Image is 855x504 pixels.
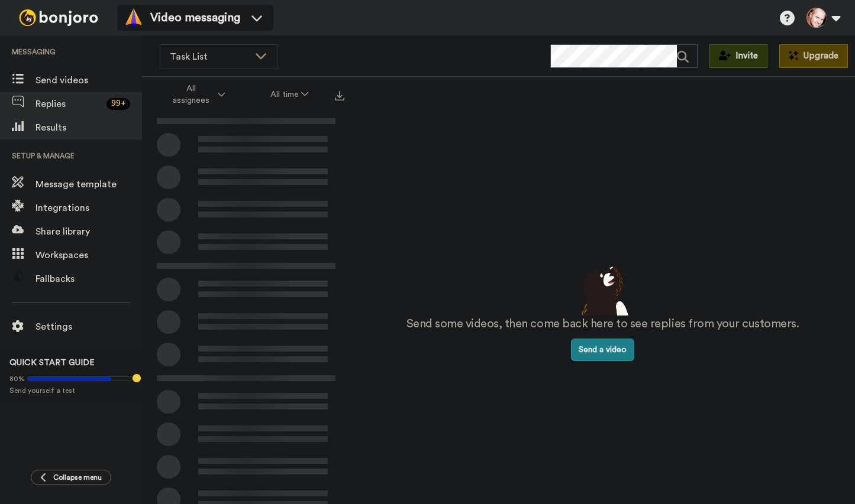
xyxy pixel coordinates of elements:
span: Integrations [36,201,142,215]
button: All time [248,84,332,105]
div: Tooltip anchor [131,373,142,383]
span: Send videos [36,73,142,87]
span: 80% [9,374,25,383]
img: export.svg [335,91,344,100]
a: Send a video [571,346,634,354]
button: All assignees [144,78,248,111]
div: 99 + [107,98,130,110]
button: Upgrade [779,44,848,68]
p: Send some videos, then come back here to see replies from your customers. [406,316,799,333]
span: Replies [36,97,102,111]
span: Collapse menu [53,473,102,482]
span: Fallbacks [36,272,142,286]
span: Video messaging [150,9,240,26]
button: Collapse menu [31,470,111,485]
span: Results [36,121,142,135]
button: Export all results that match these filters now. [331,86,348,103]
span: Settings [36,320,142,334]
button: Invite [709,44,767,68]
span: Task List [170,50,249,64]
img: results-emptystates.png [573,261,633,316]
span: QUICK START GUIDE [9,359,95,367]
span: Share library [36,225,142,239]
span: Workspaces [36,248,142,262]
button: Send a video [571,339,634,361]
span: Send yourself a test [9,386,133,395]
span: All assignees [167,83,215,106]
img: bj-logo-header-white.svg [14,9,103,26]
span: Message template [36,177,142,191]
img: vm-color.svg [124,8,143,27]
